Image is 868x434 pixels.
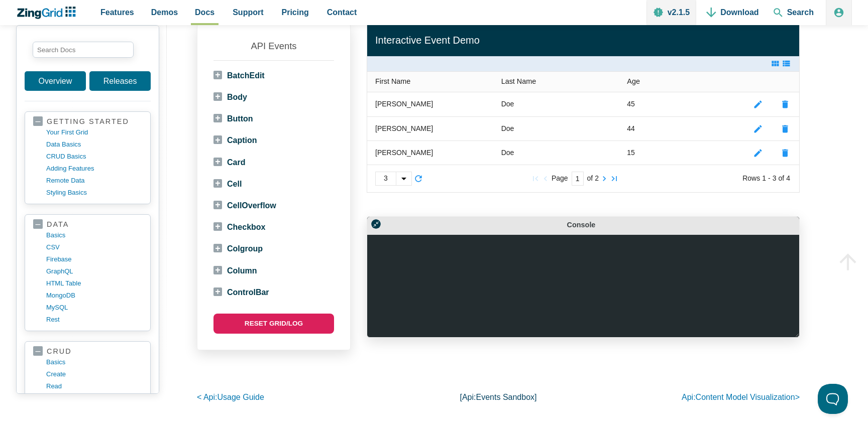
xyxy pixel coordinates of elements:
[413,174,423,184] zg-button: reload
[780,124,790,134] zg-button: removerecord
[773,176,777,181] zg-text: 3
[282,6,309,19] span: Pricing
[501,77,536,85] span: Last Name
[46,290,142,302] a: MongoDB
[25,71,86,91] a: Overview
[530,174,540,184] zg-button: firstpage
[46,380,142,392] a: read
[375,98,433,110] div: [PERSON_NAME]
[213,90,247,104] label: Body
[46,151,142,163] a: CRUD basics
[46,253,142,265] a: firebase
[197,393,264,401] a: < api:Usage Guide
[595,176,599,181] zg-text: 2
[213,314,334,334] button: Reset Grid/Log
[46,187,142,199] a: styling basics
[762,176,766,181] zg-text: 1
[327,6,357,19] span: Contact
[753,148,763,158] zg-button: editrecord
[780,99,790,109] zg-button: removerecord
[213,156,245,169] label: Card
[46,126,142,138] a: your first grid
[46,175,142,187] a: remote data
[46,314,142,326] a: rest
[46,302,142,314] a: MySQL
[786,176,790,181] zg-text: 4
[46,392,142,404] a: update
[195,6,214,19] span: Docs
[376,172,396,185] div: 3
[46,356,142,368] a: basics
[213,133,257,147] label: Caption
[501,98,514,110] div: Doe
[213,177,242,191] label: Cell
[682,393,800,401] a: api:Content Model Visualization>
[33,347,142,356] a: crud
[540,174,551,184] zg-button: prevpage
[16,7,81,19] a: ZingChart Logo. Click to return to the homepage
[572,172,584,186] input: Current Page
[627,123,635,135] div: 44
[46,138,142,151] a: data basics
[696,393,795,401] span: Content Model Visualization
[46,265,142,277] a: GraphQL
[100,6,134,19] span: Features
[213,199,276,212] label: CellOverflow
[151,6,178,19] span: Demos
[375,123,433,135] div: [PERSON_NAME]
[213,220,265,234] label: Checkbox
[501,147,514,159] div: Doe
[742,176,760,181] zg-text: Rows
[89,71,151,91] a: Releases
[213,264,257,277] label: Column
[770,59,780,69] zg-button: layoutcard
[753,124,763,134] zg-button: editrecord
[33,42,134,58] input: search input
[46,277,142,290] a: HTML table
[501,123,514,135] div: Doe
[33,117,142,126] a: getting started
[213,242,263,255] label: Colgroup
[627,147,635,159] div: 15
[398,390,599,404] p: [api: ]
[567,221,609,229] span: Console
[609,174,619,184] zg-button: lastpage
[780,148,790,158] zg-button: removerecord
[233,6,263,19] span: Support
[768,176,771,181] zg-text: -
[599,174,609,184] zg-button: nextpage
[753,99,763,109] zg-button: editrecord
[46,163,142,175] a: adding features
[213,112,253,125] label: Button
[375,77,410,85] span: First Name
[375,147,433,159] div: [PERSON_NAME]
[627,77,640,85] span: Age
[587,176,593,181] zg-text: of
[217,393,264,401] span: Usage Guide
[552,176,568,181] zg-text: Page
[375,32,791,49] div: Interactive Event Demo
[213,285,269,299] label: ControlBar
[627,98,635,110] div: 45
[213,40,334,61] h3: API Events
[818,384,848,414] iframe: Toggle Customer Support
[46,229,142,241] a: basics
[213,69,265,82] label: BatchEdit
[46,368,142,380] a: create
[46,241,142,253] a: CSV
[476,393,535,401] span: Events Sandbox
[781,58,791,68] zg-button: layoutrow
[33,220,142,229] a: data
[779,176,785,181] zg-text: of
